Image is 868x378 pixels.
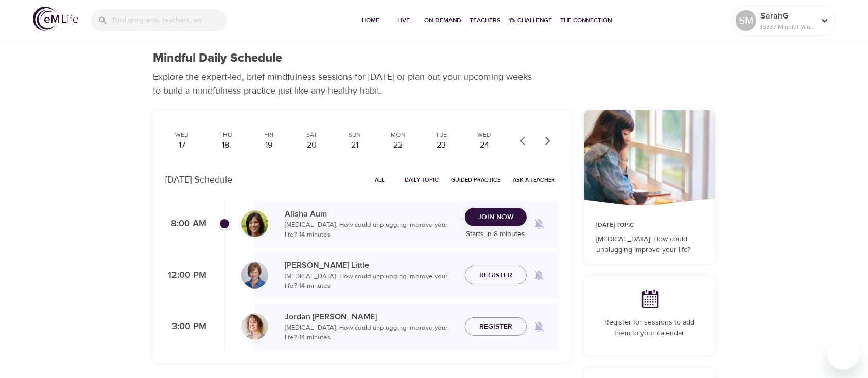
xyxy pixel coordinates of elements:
[509,15,552,26] span: 1% Challenge
[241,313,268,340] img: Jordan-Whitehead.jpg
[465,208,527,227] button: Join Now
[479,320,512,333] span: Register
[241,262,268,289] img: Kerry_Little_Headshot_min.jpg
[363,172,396,188] button: All
[478,211,514,224] span: Join Now
[169,131,195,139] div: Wed
[165,268,206,282] p: 12:00 PM
[447,172,505,188] button: Guided Practice
[213,131,238,139] div: Thu
[342,131,368,139] div: Sun
[285,323,457,343] p: [MEDICAL_DATA]: How could unplugging improve your life? · 14 minutes
[299,139,325,151] div: 20
[213,139,238,151] div: 18
[241,210,268,237] img: Alisha%20Aum%208-9-21.jpg
[368,175,392,185] span: All
[424,15,461,26] span: On-Demand
[560,15,612,26] span: The Connection
[256,139,282,151] div: 19
[342,139,368,151] div: 21
[33,7,78,31] img: logo
[165,320,206,334] p: 3:00 PM
[472,139,497,151] div: 24
[358,15,383,26] span: Home
[285,259,457,272] p: [PERSON_NAME] Little
[385,139,411,151] div: 22
[385,131,411,139] div: Mon
[428,139,454,151] div: 23
[596,317,703,339] p: Register for sessions to add them to your calendar
[153,51,282,66] h1: Mindful Daily Schedule
[736,10,756,31] div: SM
[513,175,555,185] span: Ask a Teacher
[760,22,815,31] p: 15337 Mindful Minutes
[285,220,457,240] p: [MEDICAL_DATA]: How could unplugging improve your life? · 14 minutes
[391,15,416,26] span: Live
[153,70,539,98] p: Explore the expert-led, brief mindfulness sessions for [DATE] or plan out your upcoming weeks to ...
[451,175,500,185] span: Guided Practice
[465,317,527,336] button: Register
[596,221,703,230] p: [DATE] Topic
[527,211,551,236] span: Remind me when a class goes live every Wednesday at 8:00 AM
[165,173,232,187] p: [DATE] Schedule
[112,9,227,31] input: Find programs, teachers, etc...
[285,208,457,220] p: Alisha Aum
[596,234,703,256] p: [MEDICAL_DATA]: How could unplugging improve your life?
[465,229,527,240] p: Starts in 8 minutes
[470,15,500,26] span: Teachers
[509,172,559,188] button: Ask a Teacher
[472,131,497,139] div: Wed
[169,139,195,151] div: 17
[827,337,860,370] iframe: Button to launch messaging window
[760,10,815,22] p: SarahG
[256,131,282,139] div: Fri
[405,175,439,185] span: Daily Topic
[479,269,512,282] span: Register
[401,172,443,188] button: Daily Topic
[285,272,457,292] p: [MEDICAL_DATA]: How could unplugging improve your life? · 14 minutes
[527,263,551,287] span: Remind me when a class goes live every Wednesday at 12:00 PM
[527,314,551,339] span: Remind me when a class goes live every Wednesday at 3:00 PM
[465,266,527,285] button: Register
[299,131,325,139] div: Sat
[428,131,454,139] div: Tue
[285,311,457,323] p: Jordan [PERSON_NAME]
[165,217,206,231] p: 8:00 AM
